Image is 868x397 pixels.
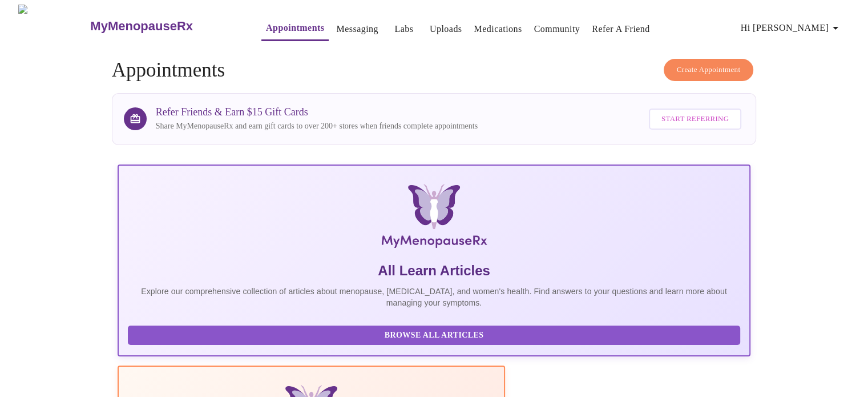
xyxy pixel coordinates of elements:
[430,21,462,37] a: Uploads
[90,19,193,34] h3: MyMenopauseRx
[646,103,744,135] a: Start Referring
[649,109,741,130] button: Start Referring
[474,21,522,37] a: Medications
[89,6,239,46] a: MyMenopauseRx
[332,18,382,41] button: Messaging
[587,18,655,41] button: Refer a Friend
[741,20,842,36] span: Hi [PERSON_NAME]
[266,20,324,36] a: Appointments
[128,326,741,346] button: Browse All Articles
[18,5,89,47] img: MyMenopauseRx Logo
[592,21,650,37] a: Refer a Friend
[425,18,467,41] button: Uploads
[469,18,526,41] button: Medications
[736,17,847,39] button: Hi [PERSON_NAME]
[534,21,580,37] a: Community
[661,113,729,126] span: Start Referring
[139,328,729,343] span: Browse All Articles
[156,121,478,132] p: Share MyMenopauseRx and earn gift cards to over 200+ stores when friends complete appointments
[336,21,378,37] a: Messaging
[677,63,741,77] span: Create Appointment
[223,184,645,252] img: MyMenopauseRx Logo
[394,21,413,37] a: Labs
[112,59,757,82] h4: Appointments
[128,262,741,280] h5: All Learn Articles
[261,17,329,41] button: Appointments
[386,18,422,41] button: Labs
[664,59,754,81] button: Create Appointment
[128,330,744,339] a: Browse All Articles
[128,286,741,308] p: Explore our comprehensive collection of articles about menopause, [MEDICAL_DATA], and women's hea...
[156,106,478,118] h3: Refer Friends & Earn $15 Gift Cards
[530,18,585,41] button: Community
